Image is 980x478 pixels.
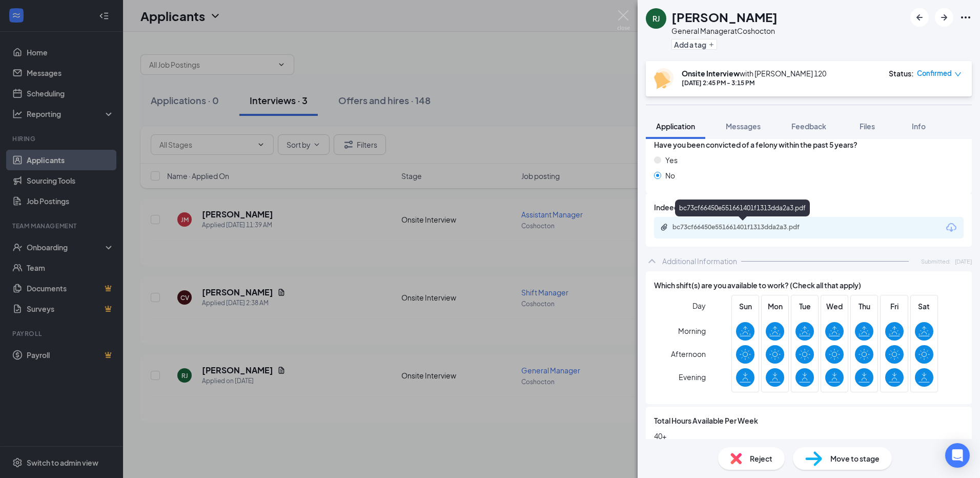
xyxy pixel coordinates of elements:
span: down [954,71,962,78]
span: Thu [855,301,873,312]
div: RJ [652,13,660,24]
span: Yes [665,154,678,166]
svg: ArrowLeftNew [913,11,926,24]
span: Files [860,122,875,131]
a: Paperclipbc73cf66450e551661401f1313dda2a3.pdf [660,223,826,233]
div: bc73cf66450e551661401f1313dda2a3.pdf [675,200,810,216]
div: bc73cf66450e551661401f1313dda2a3.pdf [672,223,816,231]
span: Indeed Resume [654,202,708,213]
svg: Paperclip [660,223,668,231]
div: Status : [889,68,914,78]
span: Afternoon [671,345,706,363]
span: No [665,170,675,181]
h1: [PERSON_NAME] [671,8,778,26]
span: Evening [679,368,706,386]
svg: Ellipses [959,11,972,24]
span: Feedback [791,122,826,131]
span: Day [692,300,706,311]
span: Sat [915,301,933,312]
svg: Plus [708,42,714,48]
button: ArrowRight [935,8,953,27]
span: Have you been convicted of a felony within the past 5 years? [654,139,857,150]
span: Confirmed [917,68,952,78]
span: Tue [795,301,814,312]
span: [DATE] [955,257,972,266]
span: Which shift(s) are you available to work? (Check all that apply) [654,280,861,291]
span: Info [912,122,926,131]
span: Sun [736,301,754,312]
span: Wed [825,301,844,312]
span: Messages [726,122,761,131]
div: Additional Information [662,256,737,266]
span: Fri [885,301,904,312]
span: Application [656,122,695,131]
svg: ChevronUp [646,255,658,267]
span: Move to stage [830,453,880,464]
div: with [PERSON_NAME] 120 [682,68,826,78]
span: Morning [678,322,706,340]
svg: Download [945,222,957,234]
div: [DATE] 2:45 PM - 3:15 PM [682,78,826,87]
span: Mon [766,301,784,312]
div: General Manager at Coshocton [671,26,778,36]
b: Onsite Interview [682,69,740,78]
button: ArrowLeftNew [910,8,929,27]
span: 40+ [654,430,964,442]
div: Open Intercom Messenger [945,443,970,468]
span: Reject [750,453,772,464]
button: PlusAdd a tag [671,39,717,50]
svg: ArrowRight [938,11,950,24]
span: Total Hours Available Per Week [654,415,758,426]
span: Submitted: [921,257,951,266]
